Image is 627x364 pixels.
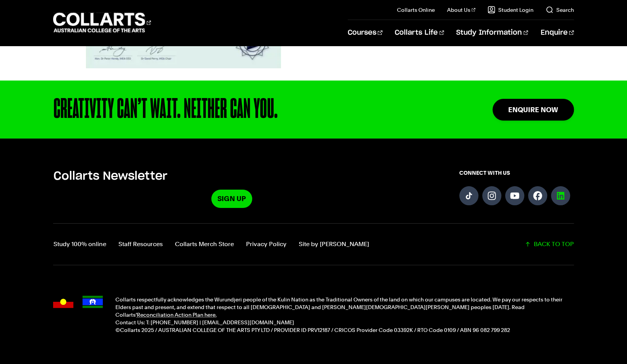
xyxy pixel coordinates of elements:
div: CREATIVITY CAN’T WAIT. NEITHER CAN YOU. [53,96,443,123]
a: Follow us on YouTube [505,186,524,205]
span: CONNECT WITH US [459,169,574,177]
a: Site by Calico [298,239,369,250]
a: Enquire [540,20,574,45]
a: Student Login [488,6,533,14]
a: Privacy Policy [246,239,286,250]
a: Scroll back to top of the page [525,239,574,250]
p: Collarts respectfully acknowledges the Wurundjeri people of the Kulin Nation as the Traditional O... [115,296,574,319]
a: Search [546,6,574,14]
h5: Collarts Newsletter [53,169,410,184]
img: Australian Aboriginal flag [53,296,73,308]
a: Follow us on Instagram [482,186,501,205]
img: Torres Strait Islander flag [83,296,103,308]
a: Collarts Online [397,6,435,14]
div: Acknowledgment flags [53,296,103,334]
div: Go to homepage [53,12,151,34]
a: Collarts Merch Store [175,239,233,250]
a: Follow us on Facebook [528,186,547,205]
a: Enquire Now [493,99,574,121]
nav: Footer navigation [53,239,369,250]
p: ©Collarts 2025 / AUSTRALIAN COLLEGE OF THE ARTS PTY LTD / PROVIDER ID PRV12187 / CRICOS Provider ... [115,326,574,334]
a: Staff Resources [118,239,162,250]
a: Study 100% online [53,239,106,250]
div: Connect with us on social media [459,169,574,208]
a: About Us [447,6,475,14]
a: Sign Up [211,190,252,208]
a: Reconciliation Action Plan here. [136,312,216,318]
a: Follow us on LinkedIn [551,186,570,205]
div: Additional links and back-to-top button [53,223,574,265]
a: Study Information [456,20,528,45]
a: Courses [348,20,382,45]
a: Follow us on TikTok [459,186,478,205]
a: Collarts Life [395,20,444,45]
p: Contact Us: T: [PHONE_NUMBER] | [EMAIL_ADDRESS][DOMAIN_NAME] [115,319,574,326]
